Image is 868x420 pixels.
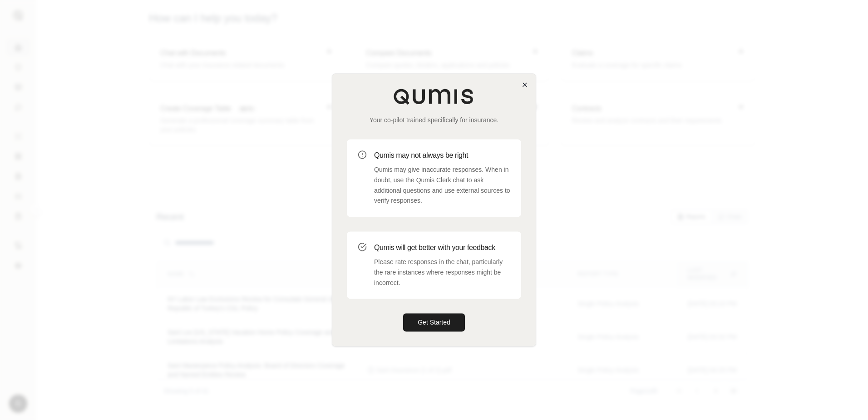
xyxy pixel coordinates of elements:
button: Get Started [403,314,465,332]
img: Qumis Logo [393,88,475,105]
h3: Qumis may not always be right [374,150,510,161]
p: Qumis may give inaccurate responses. When in doubt, use the Qumis Clerk chat to ask additional qu... [374,165,510,206]
p: Please rate responses in the chat, particularly the rare instances where responses might be incor... [374,257,510,288]
h3: Qumis will get better with your feedback [374,242,510,253]
p: Your co-pilot trained specifically for insurance. [347,115,521,125]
